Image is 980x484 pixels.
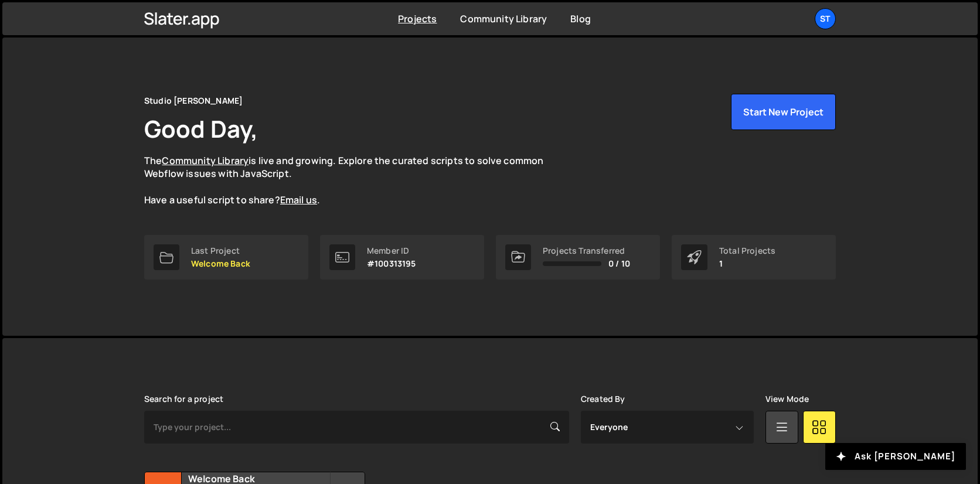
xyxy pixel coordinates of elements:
input: Type your project... [144,411,569,444]
div: Total Projects [719,246,775,255]
label: Search for a project [144,394,223,404]
label: Created By [581,394,625,404]
div: Projects Transferred [543,246,630,255]
a: Community Library [162,154,249,167]
div: Member ID [367,246,416,255]
div: Studio [PERSON_NAME] [144,94,243,108]
button: Start New Project [731,94,836,130]
p: The is live and growing. Explore the curated scripts to solve common Webflow issues with JavaScri... [144,154,566,207]
p: #100313195 [367,259,416,268]
h1: Good Day, [144,113,258,145]
label: View Mode [765,394,809,404]
a: Blog [570,12,591,25]
button: Ask [PERSON_NAME] [825,443,966,470]
a: Community Library [460,12,547,25]
div: Last Project [191,246,250,255]
span: 0 / 10 [608,259,630,268]
a: St [815,8,836,29]
a: Projects [398,12,437,25]
p: Welcome Back [191,259,250,268]
a: Last Project Welcome Back [144,235,308,280]
p: 1 [719,259,775,268]
a: Email us [280,193,317,206]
